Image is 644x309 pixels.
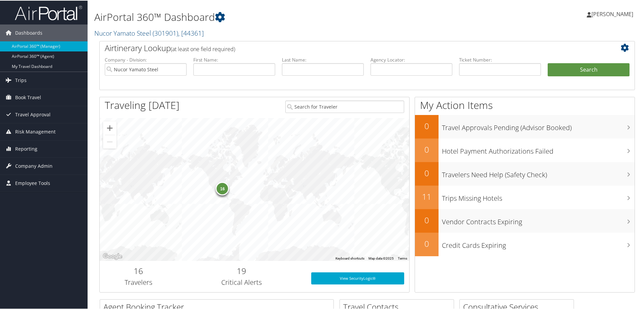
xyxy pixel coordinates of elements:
[415,190,439,202] h2: 11
[15,106,51,122] span: Travel Approval
[15,71,27,88] span: Trips
[548,63,630,76] button: Search
[171,45,235,52] span: (at least one field required)
[105,98,180,112] h1: Traveling [DATE]
[371,56,452,63] label: Agency Locator:
[182,265,301,276] h2: 19
[415,114,635,138] a: 0Travel Approvals Pending (Advisor Booked)
[415,143,439,155] h2: 0
[178,28,204,37] span: , [ 44361 ]
[103,134,117,148] button: Zoom out
[415,167,439,178] h2: 0
[105,56,187,63] label: Company - Division:
[415,237,439,249] h2: 0
[442,237,635,249] h3: Credit Cards Expiring
[101,252,124,260] img: Google
[442,143,635,155] h3: Hotel Payment Authorizations Failed
[368,256,394,260] span: Map data ©2025
[15,174,50,191] span: Employee Tools
[105,265,172,276] h2: 16
[398,256,407,260] a: Terms (opens in new tab)
[15,88,41,105] span: Book Travel
[216,181,229,195] div: 16
[415,208,635,232] a: 0Vendor Contracts Expiring
[415,185,635,208] a: 11Trips Missing Hotels
[94,9,458,24] h1: AirPortal 360™ Dashboard
[415,138,635,161] a: 0Hotel Payment Authorizations Failed
[335,256,364,260] button: Keyboard shortcuts
[415,161,635,185] a: 0Travelers Need Help (Safety Check)
[105,42,585,53] h2: Airtinerary Lookup
[182,277,301,286] h3: Critical Alerts
[15,24,42,41] span: Dashboards
[105,277,172,286] h3: Travelers
[285,100,404,112] input: Search for Traveler
[153,28,178,37] span: ( 301901 )
[415,98,635,112] h1: My Action Items
[101,252,124,260] a: Open this area in Google Maps (opens a new window)
[15,123,56,140] span: Risk Management
[442,119,635,132] h3: Travel Approvals Pending (Advisor Booked)
[193,56,275,63] label: First Name:
[442,166,635,179] h3: Travelers Need Help (Safety Check)
[587,3,640,24] a: [PERSON_NAME]
[282,56,364,63] label: Last Name:
[442,190,635,202] h3: Trips Missing Hotels
[459,56,541,63] label: Ticket Number:
[415,214,439,225] h2: 0
[15,4,82,20] img: airportal-logo.png
[415,232,635,256] a: 0Credit Cards Expiring
[15,140,37,157] span: Reporting
[591,10,633,17] span: [PERSON_NAME]
[15,157,53,174] span: Company Admin
[311,272,404,284] a: View SecurityLogic®
[442,213,635,226] h3: Vendor Contracts Expiring
[103,121,117,134] button: Zoom in
[94,28,204,37] a: Nucor Yamato Steel
[415,120,439,131] h2: 0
